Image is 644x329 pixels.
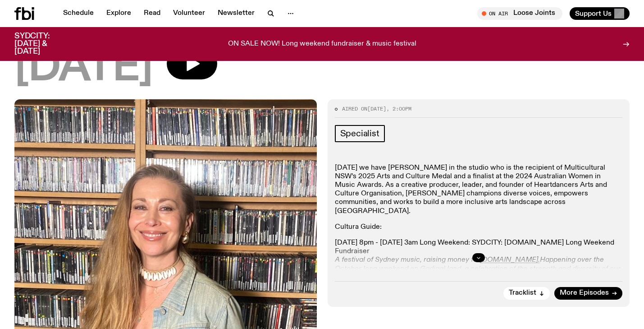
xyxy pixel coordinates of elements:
[335,164,623,216] p: [DATE] we have [PERSON_NAME] in the studio who is the recipient of Multicultural NSW’s 2025 Arts ...
[335,125,385,142] a: Specialist
[503,287,550,300] button: Tracklist
[477,7,562,20] button: On AirLoose Joints
[335,239,623,291] p: [DATE] 8pm - [DATE] 3am Long Weekend: SYDCITY: [DOMAIN_NAME] Long Weekend Fundraiser
[138,7,166,20] a: Read
[228,40,416,48] p: ON SALE NOW! Long weekend fundraiser & music festival
[101,7,137,20] a: Explore
[554,287,622,300] a: More Episodes
[14,32,72,56] h3: SYDCITY: [DATE] & [DATE]
[342,105,367,112] span: Aired on
[58,7,99,20] a: Schedule
[335,223,623,232] p: Cultura Guide:
[340,129,379,139] span: Specialist
[386,105,411,112] span: , 2:00pm
[168,7,210,20] a: Volunteer
[367,105,386,112] span: [DATE]
[570,7,630,20] button: Support Us
[509,290,536,297] span: Tracklist
[575,9,612,18] span: Support Us
[212,7,260,20] a: Newsletter
[560,290,609,297] span: More Episodes
[14,48,152,88] span: [DATE]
